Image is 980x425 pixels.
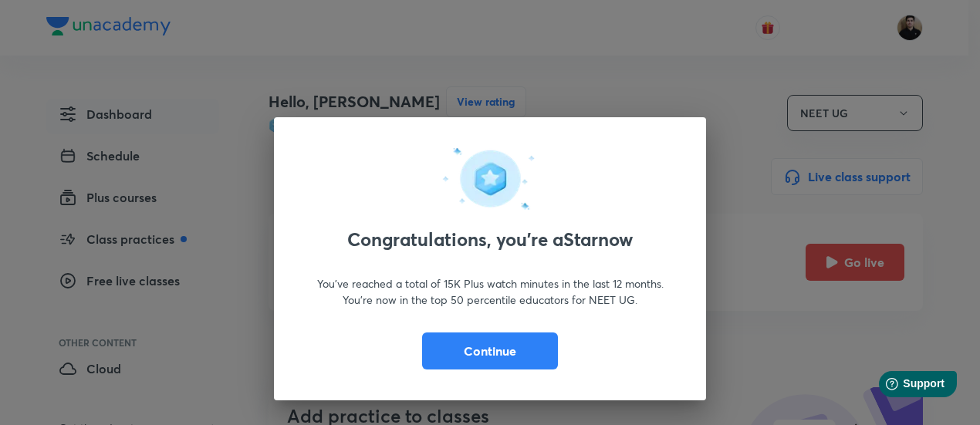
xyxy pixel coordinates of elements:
p: You’ve reached a total of 15K Plus watch minutes in the last 12 months. You’re now in the top 50 ... [311,275,669,308]
button: Continue [422,332,558,369]
img: badge [442,148,539,210]
iframe: Help widget launcher [843,365,963,408]
span: Congratulations, you’re a Star now [347,228,633,251]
